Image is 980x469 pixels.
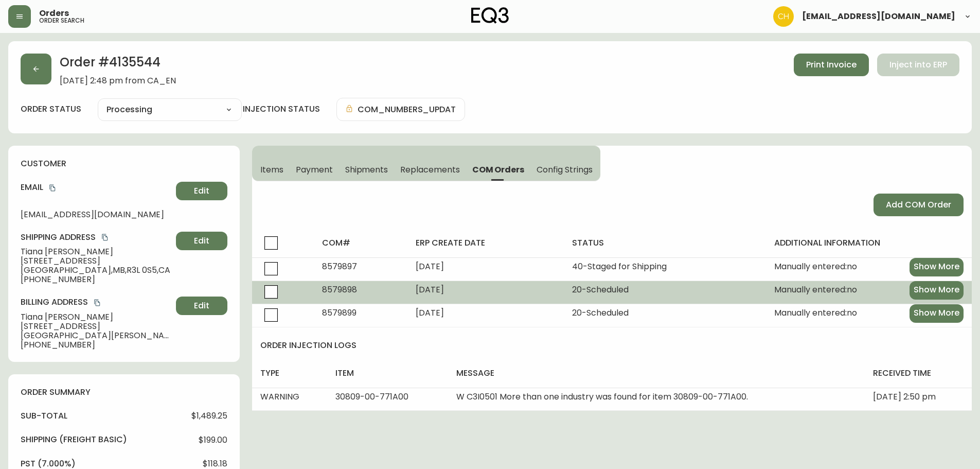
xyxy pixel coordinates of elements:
span: Shipments [345,164,388,175]
button: Edit [176,297,227,315]
h4: message [456,368,857,379]
span: [STREET_ADDRESS] [21,322,172,331]
span: [GEOGRAPHIC_DATA] , MB , R3L 0S5 , CA [21,266,172,275]
span: [PHONE_NUMBER] [21,340,172,350]
span: Edit [194,235,209,247]
span: Edit [194,185,209,197]
button: Edit [176,232,227,250]
h4: type [260,368,319,379]
button: Show More [910,304,964,323]
button: Show More [910,281,964,300]
img: 6288462cea190ebb98a2c2f3c744dd7e [773,6,794,27]
h4: injection status [243,103,320,115]
span: [GEOGRAPHIC_DATA][PERSON_NAME] , MB , R2E 0M4 , CA [21,331,172,340]
h4: Billing Address [21,297,172,308]
h4: Shipping ( Freight Basic ) [21,434,127,445]
span: $1,489.25 [191,411,227,421]
span: Edit [194,300,209,311]
span: 8579898 [322,284,357,296]
h4: received time [873,368,964,379]
h4: Email [21,182,172,193]
button: copy [47,183,58,193]
h4: additional information [774,237,964,249]
button: Edit [176,182,227,200]
span: 30809-00-771A00 [335,391,408,403]
span: [DATE] [416,260,444,272]
span: Manually entered: no [774,308,857,318]
button: copy [100,232,110,242]
span: 8579899 [322,307,357,319]
h4: erp create date [416,237,556,249]
span: Show More [914,284,959,296]
button: Add COM Order [874,194,964,216]
span: $118.18 [203,459,227,468]
button: Show More [910,258,964,276]
span: Tiana [PERSON_NAME] [21,312,172,322]
span: Items [260,164,283,175]
span: Manually entered: no [774,285,857,294]
span: $199.00 [199,436,227,445]
span: 40 - Staged for Shipping [572,260,667,272]
h4: order injection logs [260,340,972,351]
span: [STREET_ADDRESS] [21,256,172,266]
span: [DATE] 2:48 pm from CA_EN [60,76,176,85]
span: Payment [296,164,333,175]
span: Add COM Order [886,199,951,211]
span: W C3I0501 More than one industry was found for item 30809-00-771A00. [456,391,748,403]
span: Orders [39,9,69,18]
span: Manually entered: no [774,262,857,271]
button: copy [92,298,102,308]
span: COM Orders [472,164,525,175]
span: 8579897 [322,260,357,272]
span: Config Strings [537,164,592,175]
button: Print Invoice [794,54,869,76]
span: Print Invoice [806,59,857,71]
h4: customer [21,158,227,169]
h2: Order # 4135544 [60,54,176,76]
span: Show More [914,261,959,272]
label: order status [21,103,81,115]
span: 20 - Scheduled [572,307,629,319]
span: [DATE] [416,307,444,319]
h4: com# [322,237,399,249]
h4: sub-total [21,410,67,422]
span: [DATE] [416,284,444,296]
h4: status [572,237,758,249]
h5: order search [39,18,84,24]
span: Tiana [PERSON_NAME] [21,247,172,256]
h4: order summary [21,387,227,398]
span: [DATE] 2:50 pm [873,391,936,403]
span: [EMAIL_ADDRESS][DOMAIN_NAME] [21,210,172,219]
span: [PHONE_NUMBER] [21,275,172,284]
span: 20 - Scheduled [572,284,629,296]
h4: item [335,368,440,379]
span: WARNING [260,391,299,403]
img: logo [471,7,509,24]
span: Show More [914,307,959,319]
h4: Shipping Address [21,232,172,243]
span: [EMAIL_ADDRESS][DOMAIN_NAME] [802,12,955,21]
span: Replacements [400,164,459,175]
